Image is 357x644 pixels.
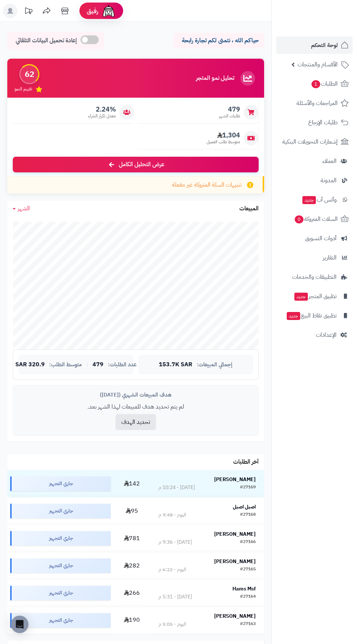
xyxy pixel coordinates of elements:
[114,607,150,634] td: 190
[321,175,337,186] span: المدونة
[10,476,111,491] div: جاري التجهيز
[276,172,353,189] a: المدونة
[276,249,353,266] a: التقارير
[287,312,300,320] span: جديد
[311,79,338,89] span: الطلبات
[158,566,186,573] div: اليوم - 6:22 م
[276,75,353,93] a: الطلبات1
[322,156,337,166] span: العملاء
[19,4,38,20] a: تحديثات المنصة
[276,191,353,208] a: وآتس آبجديد
[114,579,150,606] td: 266
[282,137,338,147] span: إشعارات التحويلات البنكية
[158,621,186,628] div: اليوم - 5:05 م
[294,291,337,301] span: تطبيق المتجر
[294,214,338,224] span: السلات المتروكة
[214,558,256,565] strong: [PERSON_NAME]
[86,362,88,367] span: |
[240,484,256,491] div: #27169
[233,459,259,465] h3: آخر الطلبات
[276,307,353,324] a: تطبيق نقاط البيعجديد
[19,391,253,399] div: هدف المبيعات الشهري ([DATE])
[10,613,111,628] div: جاري التجهيز
[88,105,116,113] span: 2.24%
[207,131,240,139] span: 1,304
[276,36,353,54] a: لوحة التحكم
[114,552,150,579] td: 282
[10,531,111,546] div: جاري التجهيز
[233,503,256,511] strong: اصيل اصيل
[197,362,232,368] span: إجمالي المبيعات:
[276,94,353,112] a: المراجعات والأسئلة
[158,484,195,491] div: [DATE] - 10:24 م
[232,585,256,593] strong: Hams Msf
[302,195,337,205] span: وآتس آب
[276,230,353,247] a: أدوات التسويق
[286,311,337,321] span: تطبيق نقاط البيع
[10,558,111,573] div: جاري التجهيز
[239,206,259,212] h3: المبيعات
[196,75,234,82] h3: تحليل نمو المتجر
[10,586,111,600] div: جاري التجهيز
[302,196,316,204] span: جديد
[158,511,186,519] div: اليوم - 9:48 م
[119,160,164,169] span: عرض التحليل الكامل
[276,288,353,305] a: تطبيق المتجرجديد
[276,152,353,170] a: العملاء
[114,470,150,497] td: 142
[49,362,82,368] span: متوسط الطلب:
[240,566,256,573] div: #27165
[292,272,337,282] span: التطبيقات والخدمات
[240,621,256,628] div: #27163
[219,105,240,113] span: 479
[114,525,150,552] td: 781
[305,233,337,243] span: أدوات التسويق
[19,403,253,411] p: لم يتم تحديد هدف للمبيعات لهذا الشهر بعد.
[13,204,30,213] a: الشهر
[158,539,192,546] div: [DATE] - 9:36 م
[101,4,116,18] img: ai-face.png
[15,362,45,368] span: 320.9 SAR
[316,330,337,340] span: الإعدادات
[276,268,353,286] a: التطبيقات والخدمات
[93,362,103,368] span: 479
[108,362,137,368] span: عدد الطلبات:
[276,133,353,151] a: إشعارات التحويلات البنكية
[276,114,353,131] a: طلبات الإرجاع
[214,612,256,620] strong: [PERSON_NAME]
[16,36,77,45] span: إعادة تحميل البيانات التلقائي
[11,616,28,633] div: Open Intercom Messenger
[87,7,98,15] span: رفيق
[114,497,150,524] td: 95
[214,476,256,483] strong: [PERSON_NAME]
[18,204,30,213] span: الشهر
[158,593,192,601] div: [DATE] - 5:31 م
[240,539,256,546] div: #27166
[276,210,353,228] a: السلات المتروكة0
[298,59,338,70] span: الأقسام والمنتجات
[10,504,111,518] div: جاري التجهيز
[295,215,303,223] span: 0
[240,593,256,601] div: #27164
[240,511,256,519] div: #27168
[172,181,242,189] span: تنبيهات السلة المتروكة غير مفعلة
[219,113,240,119] span: طلبات الشهر
[297,98,338,108] span: المراجعات والأسئلة
[294,293,308,301] span: جديد
[214,530,256,538] strong: [PERSON_NAME]
[115,414,156,430] button: تحديد الهدف
[159,362,192,368] span: 153.7K SAR
[307,20,350,35] img: logo-2.png
[15,86,32,92] span: تقييم النمو
[311,40,338,50] span: لوحة التحكم
[207,139,240,145] span: متوسط طلب العميل
[323,253,337,263] span: التقارير
[276,326,353,344] a: الإعدادات
[13,157,259,172] a: عرض التحليل الكامل
[311,80,320,88] span: 1
[308,117,338,128] span: طلبات الإرجاع
[178,36,259,45] p: حياكم الله ، نتمنى لكم تجارة رابحة
[88,113,116,119] span: معدل تكرار الشراء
